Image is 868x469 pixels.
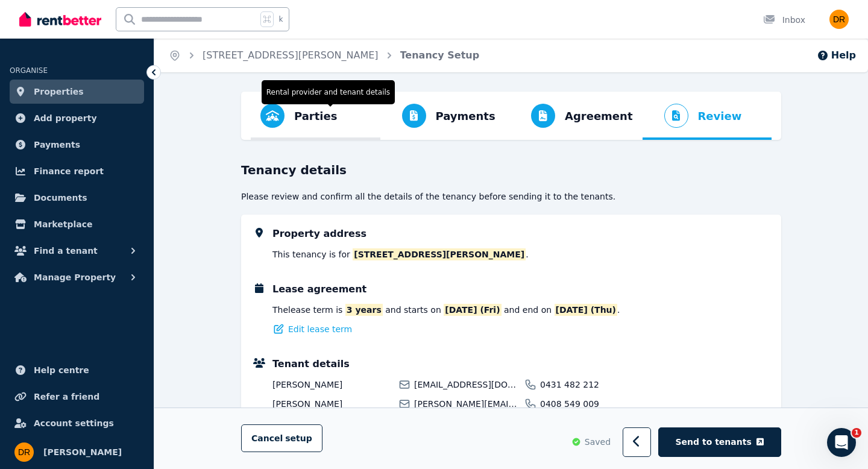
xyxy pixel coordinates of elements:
[10,265,144,289] button: Manage Property
[278,14,283,24] span: k
[19,10,101,28] img: RentBetter
[817,48,856,63] button: Help
[262,80,395,104] span: Rental provider and tenant details
[251,92,347,140] button: PartiesRental provider and tenant details
[272,398,391,410] span: [PERSON_NAME]
[241,425,322,453] button: Cancelsetup
[288,323,352,335] span: Edit lease term
[555,304,617,316] span: [DATE] (Thu)
[540,398,643,410] span: 0408 549 009
[698,108,742,125] span: Review
[34,84,84,99] span: Properties
[272,379,391,391] span: [PERSON_NAME]
[10,212,144,236] a: Marketplace
[272,282,366,297] h5: Lease agreement
[509,92,643,140] button: Agreement
[380,92,505,140] button: Payments
[10,133,144,157] a: Payments
[10,66,48,75] span: ORGANISE
[540,379,643,391] span: 0431 482 212
[34,389,99,404] span: Refer a friend
[436,108,495,125] span: Payments
[852,428,861,438] span: 1
[414,379,517,391] span: [EMAIL_ADDRESS][DOMAIN_NAME]
[34,137,80,152] span: Payments
[10,159,144,183] a: Finance report
[14,442,34,462] img: Daniela Riccio
[763,14,805,26] div: Inbox
[34,164,104,178] span: Finance report
[565,108,633,125] span: Agreement
[154,39,494,72] nav: Breadcrumb
[294,108,337,125] span: Parties
[10,411,144,435] a: Account settings
[272,323,352,335] button: Edit lease term
[345,304,383,316] span: 3 years
[10,80,144,104] a: Properties
[34,217,92,231] span: Marketplace
[10,186,144,210] a: Documents
[444,304,501,316] span: [DATE] (Fri)
[285,433,312,445] span: setup
[272,304,620,316] div: The lease term is and starts on and end on .
[10,106,144,130] a: Add property
[251,434,312,444] span: Cancel
[658,428,781,458] button: Send to tenants
[34,190,87,205] span: Documents
[43,445,122,459] span: [PERSON_NAME]
[34,416,114,430] span: Account settings
[827,428,856,457] iframe: Intercom live chat
[643,92,752,140] button: Review
[353,248,526,260] span: [STREET_ADDRESS][PERSON_NAME]
[272,227,366,241] h5: Property address
[34,244,98,258] span: Find a tenant
[203,49,379,61] a: [STREET_ADDRESS][PERSON_NAME]
[10,385,144,409] a: Refer a friend
[829,10,849,29] img: Daniela Riccio
[241,162,781,178] h3: Tenancy details
[272,357,350,371] h5: Tenant details
[414,398,517,410] span: [PERSON_NAME][EMAIL_ADDRESS][DOMAIN_NAME]
[10,239,144,263] button: Find a tenant
[34,111,97,125] span: Add property
[400,48,480,63] span: Tenancy Setup
[585,436,611,449] span: Saved
[272,248,529,260] div: This tenancy is for .
[34,270,116,285] span: Manage Property
[241,92,781,140] nav: Progress
[34,363,89,377] span: Help centre
[10,358,144,382] a: Help centre
[241,190,781,203] p: Please review and confirm all the details of the tenancy before sending it to the tenant s .
[676,436,752,449] span: Send to tenants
